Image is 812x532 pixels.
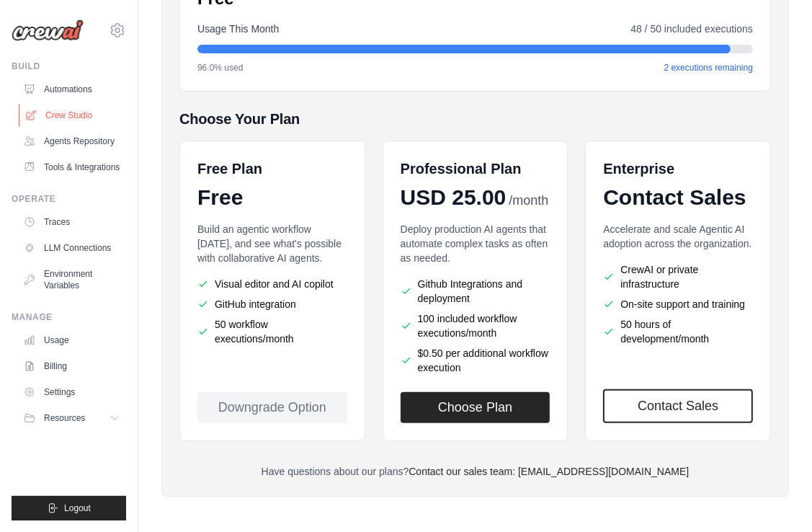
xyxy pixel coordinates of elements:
p: Deploy production AI agents that automate complex tasks as often as needed. [401,222,550,265]
span: 48 / 50 included executions [630,22,753,36]
a: Contact Sales [603,389,753,423]
span: /month [509,191,548,210]
p: Build an agentic workflow [DATE], and see what's possible with collaborative AI agents. [197,222,347,265]
button: Logout [12,496,126,520]
li: CrewAI or private infrastructure [603,262,753,291]
a: Settings [17,381,126,404]
span: Resources [44,412,85,424]
a: LLM Connections [17,236,126,260]
span: USD 25.00 [401,185,507,210]
a: Contact our sales team: [EMAIL_ADDRESS][DOMAIN_NAME] [409,466,689,477]
a: Billing [17,355,126,378]
a: Agents Repository [17,130,126,153]
p: Accelerate and scale Agentic AI adoption across the organization. [603,222,753,251]
li: 50 hours of development/month [603,317,753,346]
span: 96.0% used [197,62,243,74]
span: Usage This Month [197,22,279,36]
a: Traces [17,210,126,234]
p: Have questions about our plans? [179,464,771,479]
span: Logout [64,502,91,514]
li: $0.50 per additional workflow execution [401,346,550,375]
button: Choose Plan [401,392,550,423]
a: Usage [17,329,126,352]
h6: Enterprise [603,159,753,179]
a: Environment Variables [17,262,126,297]
a: Tools & Integrations [17,156,126,179]
h5: Choose Your Plan [179,109,771,129]
div: Downgrade Option [197,392,347,423]
div: Build [12,61,126,72]
div: Free [197,185,347,210]
li: Github Integrations and deployment [401,277,550,306]
li: 50 workflow executions/month [197,317,347,346]
button: Resources [17,407,126,430]
h6: Professional Plan [401,159,522,179]
li: 100 included workflow executions/month [401,311,550,340]
h6: Free Plan [197,159,262,179]
li: GitHub integration [197,297,347,311]
div: Manage [12,311,126,323]
div: Contact Sales [603,185,753,210]
img: Logo [12,19,84,41]
a: Crew Studio [19,104,128,127]
div: Operate [12,193,126,205]
li: On-site support and training [603,297,753,311]
li: Visual editor and AI copilot [197,277,347,291]
a: Automations [17,78,126,101]
span: 2 executions remaining [664,62,753,74]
